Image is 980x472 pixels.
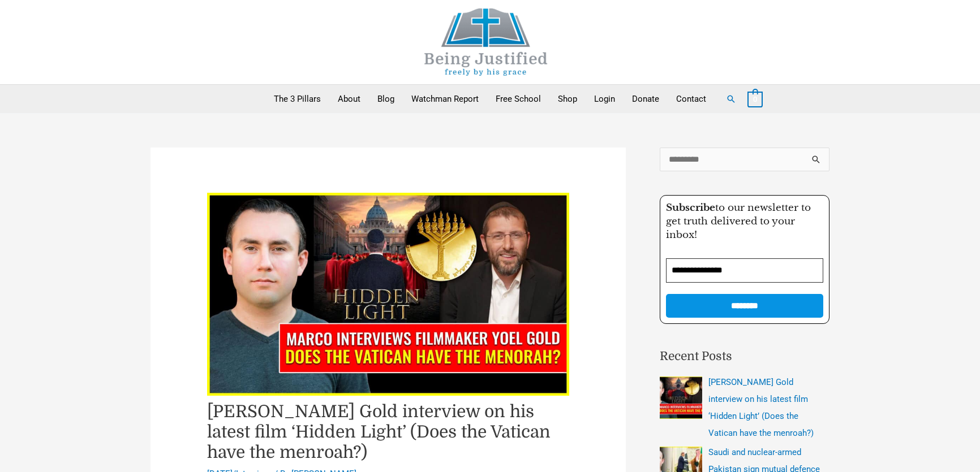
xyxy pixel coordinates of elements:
[726,94,736,104] a: Search button
[624,85,668,113] a: Donate
[666,202,715,214] strong: Subscribe
[487,85,549,113] a: Free School
[369,85,403,113] a: Blog
[668,85,715,113] a: Contact
[549,85,586,113] a: Shop
[747,94,763,104] a: View Shopping Cart, empty
[401,8,571,76] img: Being Justified
[708,377,814,438] a: [PERSON_NAME] Gold interview on his latest film ‘Hidden Light’ (Does the Vatican have the menroah?)
[753,95,757,103] span: 0
[403,85,487,113] a: Watchman Report
[666,258,823,283] input: Email Address *
[660,348,829,366] h2: Recent Posts
[265,85,715,113] nav: Primary Site Navigation
[207,401,569,462] h1: [PERSON_NAME] Gold interview on his latest film ‘Hidden Light’ (Does the Vatican have the menroah?)
[265,85,329,113] a: The 3 Pillars
[666,202,811,241] span: to our newsletter to get truth delivered to your inbox!
[586,85,624,113] a: Login
[329,85,369,113] a: About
